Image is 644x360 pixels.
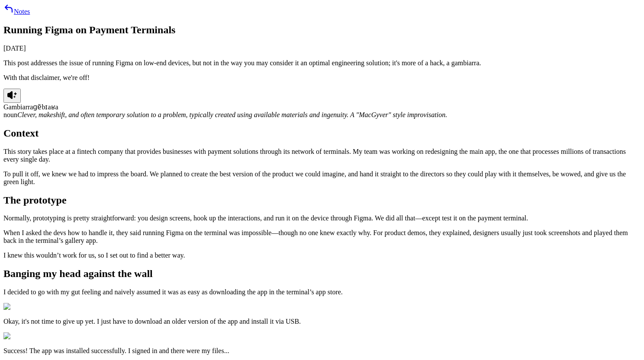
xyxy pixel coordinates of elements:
img: Image [3,303,28,311]
span: ɡɐ̃bɪaʁa [33,103,58,111]
p: Normally, prototyping is pretty straightforward: you design screens, hook up the interactions, an... [3,214,641,222]
p: To pull it off, we knew we had to impress the board. We planned to create the best version of the... [3,170,641,186]
h2: The prototype [3,194,641,206]
span: noun [3,111,17,118]
p: This post addresses the issue of running Figma on low-end devices, but not in the way you may con... [3,59,641,67]
p: I decided to go with my gut feeling and naively assumed it was as easy as downloading the app in ... [3,288,641,296]
time: [DATE] [3,45,26,52]
p: This story takes place at a fintech company that provides businesses with payment solutions throu... [3,148,641,163]
img: Image [3,332,28,340]
p: When I asked the devs how to handle it, they said running Figma on the terminal was impossible—th... [3,229,641,245]
p: With that disclaimer, we're off! [3,74,641,82]
h1: Running Figma on Payment Terminals [3,24,641,36]
em: Clever, makeshift, and often temporary solution to a problem, typically created using available m... [17,111,447,118]
span: Gambiarra [3,103,33,111]
p: Success! The app was installed successfully. I signed in and there were my files... [3,347,641,355]
p: Okay, it's not time to give up yet. I just have to download an older version of the app and insta... [3,318,641,325]
a: Notes [3,8,30,15]
h2: Banging my head against the wall [3,268,641,280]
p: I knew this wouldn’t work for us, so I set out to find a better way. [3,252,641,259]
h2: Context [3,127,641,139]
